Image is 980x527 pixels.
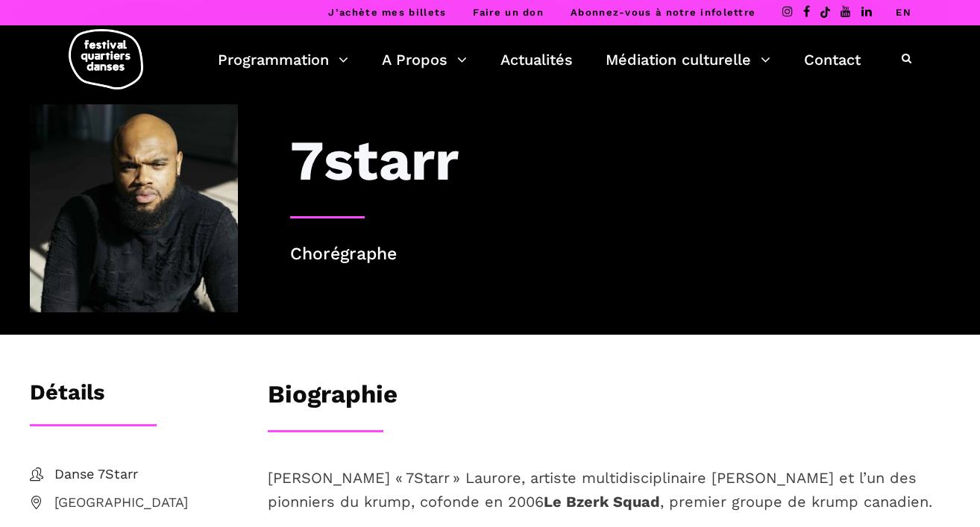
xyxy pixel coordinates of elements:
[804,47,861,72] a: Contact
[54,464,238,485] span: Danse 7Starr
[54,492,238,514] span: [GEOGRAPHIC_DATA]
[218,47,348,72] a: Programmation
[571,7,756,18] a: Abonnez-vous à notre infolettre
[382,47,467,72] a: A Propos
[30,104,238,312] img: 7starr
[268,469,932,511] span: [PERSON_NAME] « 7Starr » Laurore, artiste multidisciplinaire [PERSON_NAME] et l’un des pionniers ...
[69,29,143,89] img: logo-fqd-med
[473,7,544,18] a: Faire un don
[544,493,660,511] strong: Le Bzerk Squad
[500,47,573,72] a: Actualités
[30,464,238,485] a: Danse 7Starr
[328,7,446,18] a: J’achète mes billets
[268,379,398,417] h3: Biographie
[290,127,459,194] h3: 7starr
[896,7,911,18] a: EN
[290,241,951,268] p: Chorégraphe
[606,47,770,72] a: Médiation culturelle
[30,379,104,417] h3: Détails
